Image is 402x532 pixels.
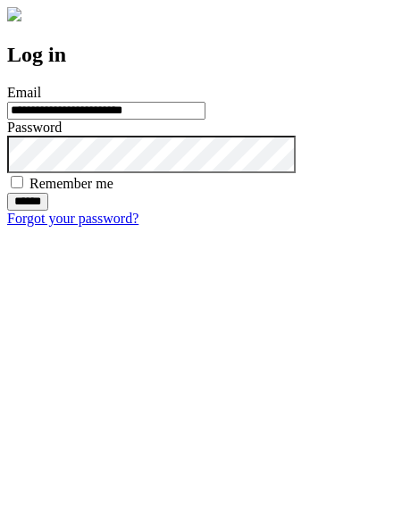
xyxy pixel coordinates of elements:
[7,211,138,226] a: Forgot your password?
[7,43,395,67] h2: Log in
[7,85,41,100] label: Email
[29,176,113,191] label: Remember me
[7,7,21,21] img: logo-4e3dc11c47720685a147b03b5a06dd966a58ff35d612b21f08c02c0306f2b779.png
[7,120,62,135] label: Password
